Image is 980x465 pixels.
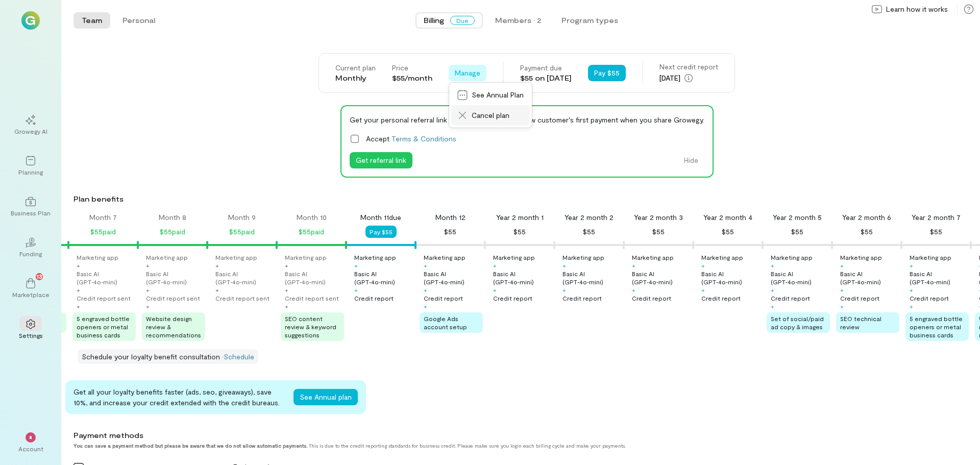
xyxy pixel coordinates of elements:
div: Basic AI (GPT‑4o‑mini) [285,270,344,286]
div: $55 [791,226,803,238]
div: Payment methods [73,430,885,440]
div: *Account [12,424,49,461]
div: + [146,261,150,270]
a: Schedule [224,352,254,361]
div: + [632,261,635,270]
button: Program types [553,12,626,29]
div: Month 12 [435,212,465,223]
div: Basic AI (GPT‑4o‑mini) [77,270,136,286]
div: + [840,261,844,270]
div: Credit report [354,294,394,302]
div: + [424,286,427,294]
button: Manage [449,65,486,81]
div: + [424,261,427,270]
button: BillingDue [415,12,483,29]
span: Schedule your loyalty benefit consultation · [82,352,224,361]
div: + [910,261,913,270]
span: Manage [455,68,480,78]
span: Billing [424,15,444,26]
div: Year 2 month 4 [703,212,752,223]
div: + [701,286,705,294]
div: + [771,261,774,270]
span: 5 engraved bottle openers or metal business cards [910,315,963,338]
div: Month 9 [228,212,256,223]
div: Marketing app [77,253,118,261]
div: Credit report sent [215,294,269,302]
div: Year 2 month 5 [773,212,822,223]
a: Marketplace [12,270,49,307]
div: Credit report [632,294,671,302]
div: + [146,286,150,294]
a: Terms & Conditions [391,134,456,143]
div: Monthly [335,73,376,83]
div: Marketing app [840,253,882,261]
div: Year 2 month 1 [496,212,544,223]
div: Marketing app [354,253,396,261]
div: Year 2 month 3 [634,212,683,223]
div: Month 7 [89,212,117,223]
div: + [424,302,427,310]
div: Basic AI (GPT‑4o‑mini) [701,270,761,286]
div: Basic AI (GPT‑4o‑mini) [215,270,275,286]
div: Marketing app [771,253,813,261]
div: + [77,261,80,270]
div: $55 [722,226,734,238]
div: Marketing app [424,253,465,261]
div: $55/month [392,73,432,83]
button: See Annual plan [293,389,358,405]
span: Cancel plan [472,110,524,120]
div: Credit report [910,294,949,302]
div: Credit report sent [285,294,339,302]
button: Pay $55 [365,226,397,238]
div: Basic AI (GPT‑4o‑mini) [562,270,622,286]
a: Settings [12,311,49,348]
div: $55 [444,226,456,238]
div: $55 [583,226,595,238]
div: Planning [18,168,43,176]
button: Members · 2 [487,12,549,29]
div: + [285,261,288,270]
div: Marketing app [285,253,327,261]
div: Growegy AI [14,127,47,135]
div: + [354,286,358,294]
div: + [562,286,566,294]
div: Basic AI (GPT‑4o‑mini) [354,270,413,286]
div: $55 [652,226,665,238]
div: Plan benefits [73,194,976,204]
div: Get your personal referral link and earn 10% on each new customer's first payment when you share ... [350,114,704,125]
div: Basic AI (GPT‑4o‑mini) [840,270,899,286]
div: Basic AI (GPT‑4o‑mini) [771,270,830,286]
div: Price [392,63,432,73]
div: Credit report sent [77,294,131,302]
button: Team [73,12,110,29]
div: + [77,302,80,310]
div: Marketing app [701,253,743,261]
div: Marketing app [562,253,604,261]
div: Marketing app [632,253,674,261]
div: Month 8 [159,212,186,223]
div: Basic AI (GPT‑4o‑mini) [424,270,483,286]
div: Funding [19,250,42,258]
div: + [840,302,844,310]
div: Year 2 month 6 [842,212,891,223]
span: 13 [37,272,42,281]
div: Basic AI (GPT‑4o‑mini) [632,270,691,286]
div: + [354,261,358,270]
a: Funding [12,229,49,266]
div: Basic AI (GPT‑4o‑mini) [493,270,552,286]
div: $55 paid [90,226,116,238]
span: Learn how it works [886,4,948,14]
div: + [701,261,705,270]
span: SEO content review & keyword suggestions [285,315,336,338]
button: Personal [114,12,163,29]
div: + [771,302,774,310]
div: + [840,286,844,294]
a: See Annual Plan [451,85,530,105]
div: $55 [930,226,942,238]
span: See Annual Plan [472,90,524,100]
div: + [215,261,219,270]
div: $55 paid [299,226,324,238]
div: + [77,286,80,294]
span: Accept [366,133,456,144]
span: Set of social/paid ad copy & images [771,315,824,330]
